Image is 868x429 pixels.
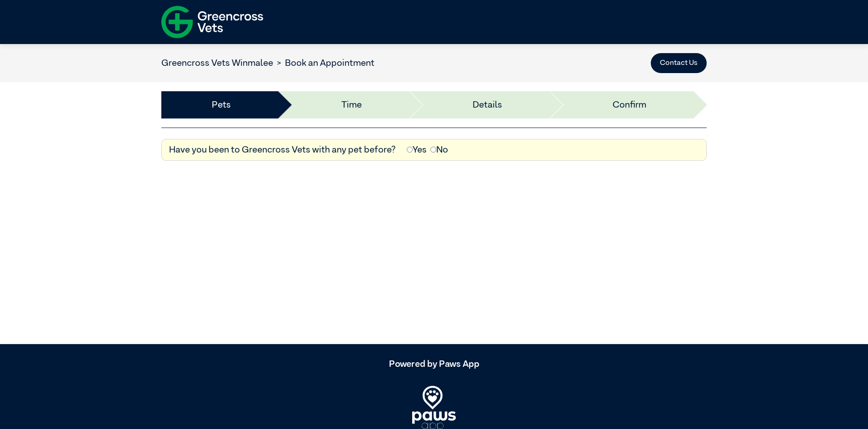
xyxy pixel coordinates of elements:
[407,147,413,153] input: Yes
[169,143,396,157] label: Have you been to Greencross Vets with any pet before?
[430,143,448,157] label: No
[407,143,427,157] label: Yes
[651,53,707,73] button: Contact Us
[212,98,231,112] a: Pets
[161,56,374,70] nav: breadcrumb
[273,56,374,70] li: Book an Appointment
[161,2,263,42] img: f-logo
[161,59,273,68] a: Greencross Vets Winmalee
[430,147,436,153] input: No
[161,359,707,370] h5: Powered by Paws App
